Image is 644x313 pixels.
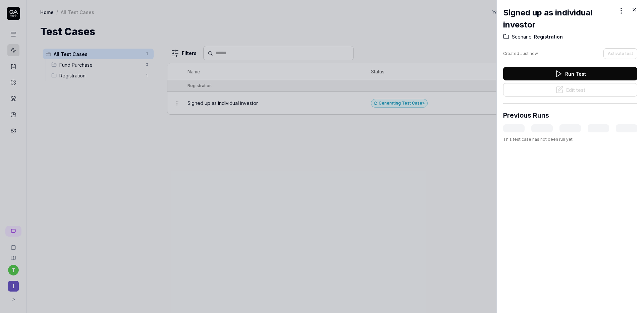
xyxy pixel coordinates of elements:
button: Run Test [503,67,637,80]
div: This test case has not been run yet [503,136,637,142]
button: Activate test [603,48,637,59]
span: Scenario: [512,34,533,40]
h2: Signed up as individual investor [503,7,616,31]
span: Registration [533,34,563,40]
div: Created [503,51,538,57]
h3: Previous Runs [503,110,549,120]
time: Just now [520,51,538,56]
